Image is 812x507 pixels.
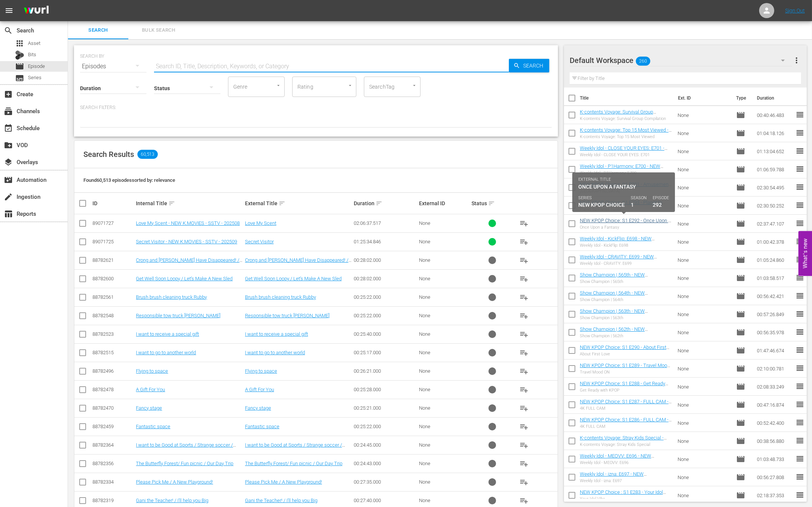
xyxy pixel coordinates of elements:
span: 260 [636,53,650,69]
span: Automation [4,175,13,184]
td: 02:10:00.781 [754,360,795,378]
button: Open [411,82,418,89]
div: Default Workspace [570,50,792,71]
div: External Title [245,199,352,208]
span: sort [376,200,382,207]
span: Episode [736,292,745,301]
a: Weekly Idol - P1Harmony: E700 - NEW [DOMAIN_NAME] - SSTV - 202508 [580,163,663,175]
div: 00:26:21.000 [354,368,417,374]
div: 00:27:40.000 [354,498,417,503]
span: Series [15,74,24,83]
span: reorder [795,110,804,119]
span: playlist_add [519,311,528,320]
div: 89071725 [92,239,134,244]
span: playlist_add [519,237,528,246]
div: 00:25:21.000 [354,405,417,411]
span: reorder [795,327,804,336]
span: sort [488,200,495,207]
td: None [675,432,733,450]
button: playlist_add [515,344,533,362]
a: Show Champion | 563th - NEW [DOMAIN_NAME] - SSTV - 202508 [580,308,652,320]
span: Bits [28,51,36,58]
span: Episode [736,436,745,446]
div: 88782470 [92,405,134,411]
span: reorder [795,436,804,445]
div: Travel Mood ON [580,370,672,375]
a: I want to receive a special gift [136,331,199,337]
button: playlist_add [515,473,533,491]
span: reorder [795,237,804,246]
td: 01:03:58.517 [754,269,795,287]
div: None [419,405,469,411]
a: K-contents Voyage: Survival Group Compilation - NEW [DOMAIN_NAME] - SSTV - 202508 [580,109,660,126]
div: 00:28:02.000 [354,276,417,281]
td: None [675,305,733,323]
span: movie [736,183,745,192]
a: NEW KPOP Choice: S1 E292 - Once Upon a Fantasy - NEW [DOMAIN_NAME] - SSTV - 202508 [580,218,671,235]
span: sort [168,200,175,207]
div: 02:06:37.517 [354,220,417,226]
div: None [419,461,469,466]
td: 01:47:46.674 [754,341,795,360]
a: I want to go to another world [245,350,305,355]
div: None [419,387,469,392]
button: playlist_add [515,251,533,269]
div: Episodes [80,56,146,77]
a: The Butterfly Forest/ Fun picnic / Our Day Trip [136,461,233,466]
a: Fancy stage [245,405,271,411]
div: Once Upon a Fantasy [580,225,672,230]
div: 88782523 [92,331,134,337]
div: About First Love [580,352,672,356]
span: playlist_add [519,348,528,357]
span: Episode [736,364,745,373]
span: reorder [795,346,804,355]
div: 89071727 [92,220,134,226]
div: None [419,294,469,300]
td: 02:30:54.495 [754,178,795,197]
div: None [419,350,469,355]
div: None [419,276,469,281]
button: playlist_add [515,455,533,473]
span: Channels [4,107,13,116]
td: None [675,287,733,305]
a: NEW KPOP Choice: S1 E289 - Travel Mood ON - NEW [DOMAIN_NAME] - SSTV - 202508 [580,363,670,379]
td: 01:06:59.788 [754,160,795,178]
a: Gani the Teacher! / I'll help you Big [136,498,208,503]
td: None [675,124,733,142]
button: playlist_add [515,288,533,306]
a: K-contents Voyage: Top 15 Most Viewed - NEW [DOMAIN_NAME] - SSTV - 202508 [580,127,672,138]
div: K-contents Voyage: Top 15 Most Viewed [580,134,672,139]
div: 00:25:22.000 [354,424,417,429]
td: None [675,178,733,197]
div: None [419,239,469,244]
a: Brush brush cleaning truck Rubby [245,294,316,300]
a: Show Champion | 564th - NEW [DOMAIN_NAME] - SSTV - 202508 [580,290,652,301]
td: 00:56:35.978 [754,323,795,341]
a: Get Well Soon Loopy / Let’s Make A New Sled [136,276,233,281]
td: 01:04:18.126 [754,124,795,142]
span: Ingestion [4,192,13,201]
div: Bits [15,51,24,60]
div: Status [471,199,513,208]
div: 88782478 [92,387,134,392]
a: Weekly Idol - KickFlip: E698 - NEW [DOMAIN_NAME] - SSTV - 202508 [580,236,655,247]
span: reorder [795,400,804,409]
td: None [675,468,733,486]
span: Episode [736,473,745,482]
div: None [419,257,469,263]
td: 02:08:33.249 [754,378,795,396]
div: 88782319 [92,498,134,503]
td: None [675,215,733,233]
button: Open [347,82,354,89]
div: Weekly Idol - MEOVV: E696 [580,460,672,465]
a: Flying to space [136,368,168,374]
span: reorder [795,382,804,391]
span: reorder [795,273,804,282]
span: reorder [795,146,804,155]
span: playlist_add [519,496,528,505]
img: ans4CAIJ8jUAAAAAAAAAAAAAAAAAAAAAAAAgQb4GAAAAAAAAAAAAAAAAAAAAAAAAJMjXAAAAAAAAAAAAAAAAAAAAAAAAgAT5G... [18,2,54,20]
div: 00:25:28.000 [354,387,417,392]
span: Asset [15,39,24,48]
th: Ext. ID [673,88,732,109]
a: NEW KPOP Choice: S1 E293 - Planet to Planet Tunes - NEW [DOMAIN_NAME] - SSTV - 202508 [580,200,665,217]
